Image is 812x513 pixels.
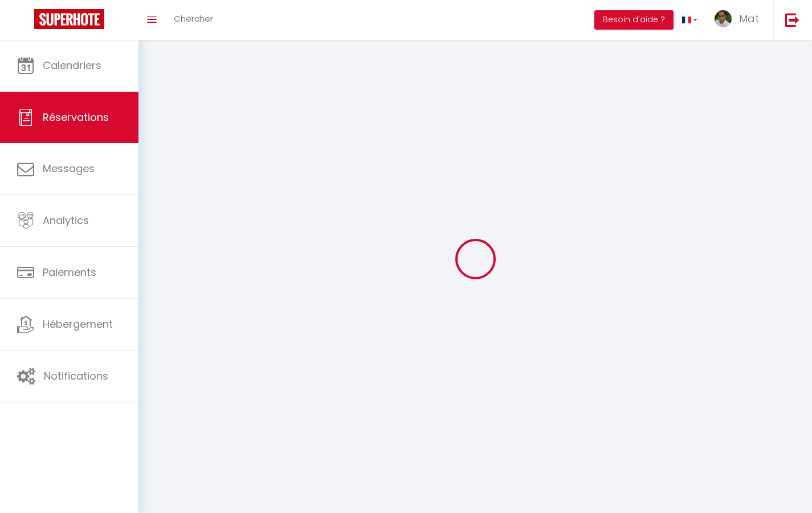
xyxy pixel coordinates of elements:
[43,317,113,331] span: Hébergement
[174,13,213,25] span: Chercher
[594,10,674,30] button: Besoin d'aide ?
[43,58,101,72] span: Calendriers
[43,161,95,176] span: Messages
[43,110,109,124] span: Réservations
[34,9,104,29] img: Super Booking
[43,213,89,227] span: Analytics
[715,10,732,27] img: ...
[44,369,108,383] span: Notifications
[739,11,759,26] span: Mat
[785,13,799,27] img: logout
[43,265,96,279] span: Paiements
[9,5,43,39] button: Ouvrir le widget de chat LiveChat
